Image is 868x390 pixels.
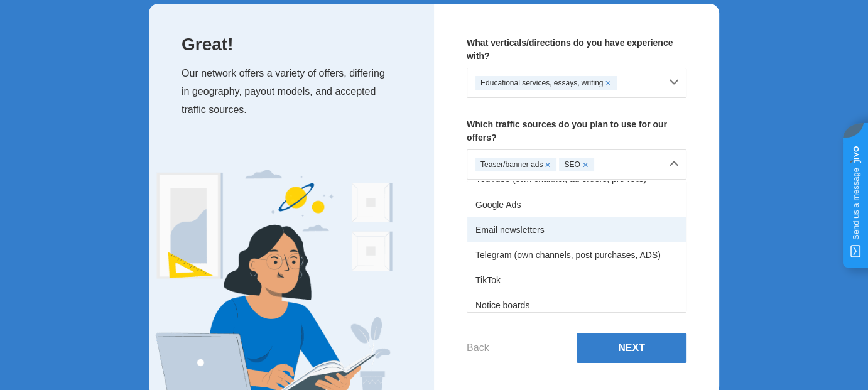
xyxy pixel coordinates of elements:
p: What verticals/directions do you have experience with? [467,36,686,63]
p: Great! [182,36,409,52]
button: Next [577,333,686,363]
div: Google Ads [467,192,686,217]
div: Email newsletters [467,217,686,242]
div: Teaser/banner ads [475,158,556,171]
p: Which traffic sources do you plan to use for our offers? [467,118,686,144]
div: TikTok [467,268,686,293]
p: Our network offers a variety of offers, differing in geography, payout models, and accepted traff... [182,65,409,119]
div: SEO [559,158,594,171]
div: Notice boards [467,293,686,318]
button: Back [467,342,489,354]
div: Telegram (own channels, post purchases, ADS) [467,242,686,268]
div: Educational services, essays, writing [475,76,617,90]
